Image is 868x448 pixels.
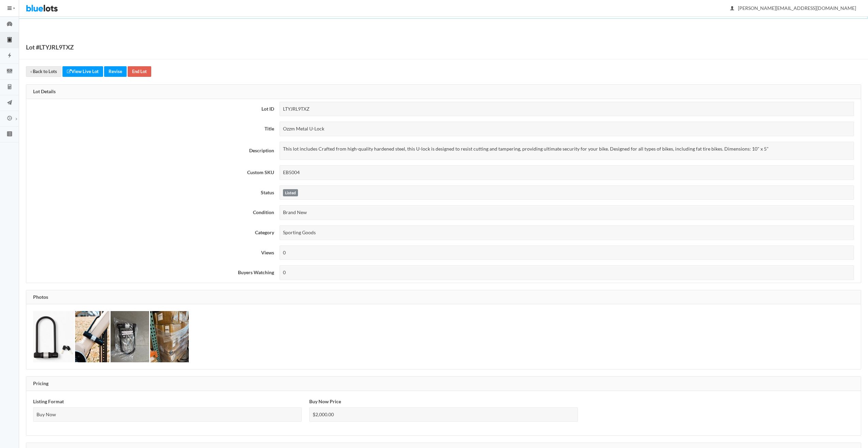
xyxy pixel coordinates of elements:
[26,290,861,305] div: Photos
[280,122,854,136] div: Ozzm Metal U-Lock
[280,246,854,260] div: 0
[26,223,277,243] th: Category
[26,183,277,203] th: Status
[26,42,74,52] h1: Lot #LTYJRL9TXZ
[33,407,302,422] div: Buy Now
[283,145,851,153] p: This lot includes Crafted from high-quality hardened steel, this U-lock is designed to resist cut...
[26,66,61,77] a: ‹ Back to Lots
[33,398,64,406] label: Listing Format
[26,119,277,139] th: Title
[280,265,854,280] div: 0
[75,311,110,362] img: 664e87b7-b90d-4d7b-9d75-9948de05a0ab-1759440429.png
[729,5,736,12] ion-icon: person
[33,311,74,362] img: c7fd6882-09e2-48ce-8fdf-0a856bae9ed4-1759440427.png
[26,139,277,163] th: Description
[62,66,103,77] a: View Live Lot
[280,165,854,180] div: EB5004
[111,311,149,362] img: 194dc39c-e89e-4230-ac1f-d4d655ca4a0f-1759440429.jpeg
[150,311,189,362] img: 393d8c0d-8133-4a97-a9a8-0f5c5ea00968-1759440433.jpeg
[128,66,151,77] a: End Lot
[26,377,861,391] div: Pricing
[26,85,861,99] div: Lot Details
[280,205,854,220] div: Brand New
[280,102,854,116] div: LTYJRL9TXZ
[309,398,341,406] label: Buy Now Price
[104,66,127,77] a: Revise
[26,163,277,183] th: Custom SKU
[26,202,277,223] th: Condition
[26,99,277,119] th: Lot ID
[283,189,298,197] label: Listed
[280,225,854,240] div: Sporting Goods
[309,407,578,422] div: $2,000.00
[26,243,277,263] th: Views
[26,263,277,283] th: Buyers Watching
[730,5,856,11] span: [PERSON_NAME][EMAIL_ADDRESS][DOMAIN_NAME]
